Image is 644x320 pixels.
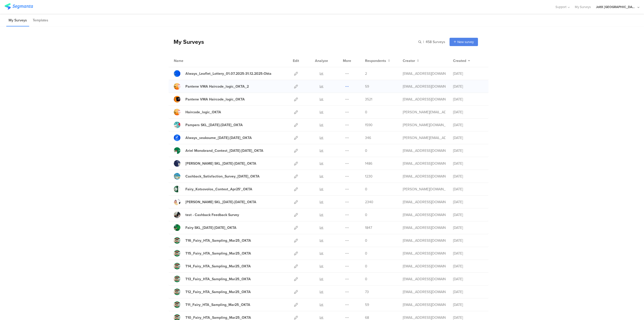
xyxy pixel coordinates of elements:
span: Support [555,5,567,9]
div: Pantene VMA Haircode_logic_OKTA [185,97,245,102]
li: My Surveys [6,15,29,26]
span: 0 [365,148,367,153]
div: [DATE] [453,71,483,76]
div: [DATE] [453,225,483,230]
div: Analyze [314,54,329,67]
a: [PERSON_NAME] SKL_[DATE]-[DATE]_OKTA [174,199,256,205]
div: More [342,54,352,67]
span: | [422,39,425,45]
div: baroutis.db@pg.com [403,225,446,230]
div: baroutis.db@pg.com [403,97,446,102]
div: [DATE] [453,251,483,256]
div: [DATE] [453,199,483,205]
span: 458 Surveys [426,39,445,45]
a: T16_Fairy_HTA_Sampling_Mar25_OKTA [174,237,251,244]
div: baroutis.db@pg.com [403,199,446,205]
a: T15_Fairy_HTA_Sampling_Mar25_OKTA [174,250,251,257]
div: [DATE] [453,135,483,140]
span: 0 [365,276,367,282]
div: Always_seakoume_03May25-30June25_OKTA [185,135,252,140]
span: Created [453,58,466,63]
a: Fairy_Kotsovolos_Contest_Apr25'_OKTA [174,186,252,192]
span: Creator [403,58,415,63]
div: arvanitis.a@pg.com [403,110,446,115]
div: T12_Fairy_HTA_Sampling_Mar25_OKTA [185,289,251,295]
span: 0 [365,212,367,218]
span: 0 [365,251,367,256]
div: baroutis.db@pg.com [403,174,446,179]
span: 0 [365,238,367,243]
img: segmanta logo [5,3,33,10]
div: Edit [291,54,301,67]
div: arvanitis.a@pg.com [403,135,446,140]
div: Pantene VMA Haircode_logic_OKTA_2 [185,84,249,89]
div: [DATE] [453,276,483,282]
div: baroutis.db@pg.com [403,161,446,166]
span: 346 [365,135,371,140]
div: baroutis.db@pg.com [403,84,446,89]
a: Pantene VMA Haircode_logic_OKTA [174,96,245,102]
span: New survey [457,40,474,44]
span: 59 [365,302,369,307]
div: baroutis.db@pg.com [403,148,446,153]
div: Lenor SKL_24April25-07May25_OKTA [185,199,256,205]
div: stavrositu.m@pg.com [403,251,446,256]
div: Ariel Monobrand_Contest_01May25-31May25_OKTA [185,148,263,153]
div: Name [174,58,204,63]
span: 3521 [365,97,372,102]
div: T14_Fairy_HTA_Sampling_Mar25_OKTA [185,264,251,269]
div: Pampers SKL_8May25-21May25_OKTA [185,122,243,128]
div: skora.es@pg.com [403,187,446,192]
div: Cashback_Satisfaction_Survey_07April25_OKTA [185,174,260,179]
div: [DATE] [453,174,483,179]
span: 73 [365,289,369,295]
span: 0 [365,264,367,269]
div: [DATE] [453,97,483,102]
div: [DATE] [453,148,483,153]
div: betbeder.mb@pg.com [403,71,446,76]
div: Haircode_logic_OKTA [185,110,221,115]
a: Always_seakoume_[DATE]-[DATE]_OKTA [174,134,252,141]
button: Creator [403,58,419,63]
div: T11_Fairy_HTA_Sampling_Mar25_OKTA [185,302,250,307]
span: 1590 [365,122,373,128]
div: T13_Fairy_HTA_Sampling_Mar25_OKTA [185,276,251,282]
div: Gillette SKL_24April25-07May25_OKTA [185,161,256,166]
div: [DATE] [453,122,483,128]
div: stavrositu.m@pg.com [403,302,446,307]
div: [DATE] [453,289,483,295]
span: 2 [365,71,367,76]
div: stavrositu.m@pg.com [403,238,446,243]
div: skora.es@pg.com [403,122,446,128]
li: Templates [30,15,51,26]
a: Haircode_logic_OKTA [174,109,221,115]
div: [DATE] [453,264,483,269]
div: stavrositu.m@pg.com [403,264,446,269]
div: [DATE] [453,110,483,115]
a: T12_Fairy_HTA_Sampling_Mar25_OKTA [174,289,251,295]
div: JoltX [GEOGRAPHIC_DATA] [596,5,636,9]
a: Always_Leaflet_Lottery_01.07.2025-31.12.2025-Okta [174,70,271,77]
div: [DATE] [453,302,483,307]
div: stavrositu.m@pg.com [403,276,446,282]
div: T15_Fairy_HTA_Sampling_Mar25_OKTA [185,251,251,256]
a: Fairy SKL_[DATE]-[DATE]_OKTA [174,224,236,231]
span: Respondents [365,58,386,63]
span: 1486 [365,161,372,166]
div: stavrositu.m@pg.com [403,289,446,295]
span: 1230 [365,174,373,179]
a: test - Cashback Feedback Survey [174,211,239,218]
div: Fairy_Kotsovolos_Contest_Apr25'_OKTA [185,187,252,192]
div: Fairy SKL_20March25-02Apr25_OKTA [185,225,236,230]
div: [DATE] [453,212,483,218]
button: Respondents [365,58,390,63]
div: [DATE] [453,84,483,89]
div: [DATE] [453,238,483,243]
span: 0 [365,187,367,192]
a: Ariel Monobrand_Contest_[DATE]-[DATE]_OKTA [174,147,263,154]
a: T11_Fairy_HTA_Sampling_Mar25_OKTA [174,301,250,308]
div: My Surveys [169,38,204,46]
span: 59 [365,84,369,89]
a: Pantene VMA Haircode_logic_OKTA_2 [174,83,249,90]
span: 0 [365,110,367,115]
